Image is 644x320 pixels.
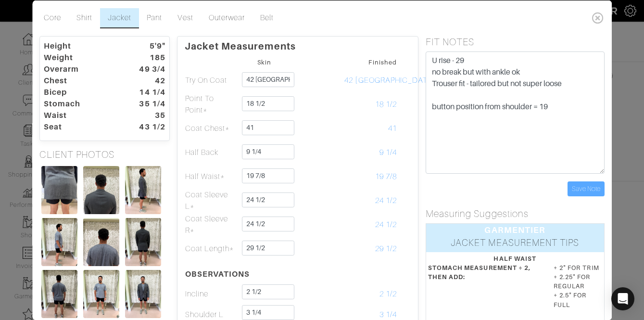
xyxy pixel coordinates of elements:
[185,188,238,212] td: Coat Sleeve L*
[185,92,238,116] td: Point To Point*
[185,140,238,164] td: Half Back
[83,166,119,214] img: xvWMsuBweQVPKT7CMryQ8Qve
[41,269,77,318] img: p2KKhyWryX2rTPx49UWAPdwP
[39,148,170,160] h5: CLIENT PHOTOS
[375,220,397,229] span: 24 1/2
[170,8,201,28] a: Vest
[388,124,397,132] span: 41
[37,40,127,51] dt: Height
[426,236,604,252] div: JACKET MEASUREMENT TIPS
[421,263,546,313] dt: STOMACH MEASUREMENT ÷ 2, THEN ADD:
[127,51,173,63] dt: 185
[127,109,173,121] dt: 35
[41,166,77,214] img: SgEefn7AiAVgmTKJoyxZJ5kz
[426,207,605,219] h5: Measuring Suggestions
[37,75,127,86] dt: Chest
[36,8,69,28] a: Core
[37,63,127,75] dt: Overarm
[375,196,397,205] span: 24 1/2
[139,8,170,28] a: Pant
[428,254,602,263] div: HALF WAIST
[83,218,119,266] img: 29vZbV5nB78i3AFFnFA6bpQS
[257,58,271,65] small: Skin
[426,36,605,47] h5: FIT NOTES
[127,63,173,75] dt: 49 3/4
[568,181,605,196] input: Save Note
[37,86,127,98] dt: Bicep
[253,8,282,28] a: Belt
[185,36,411,51] p: Jacket Measurements
[127,40,173,51] dt: 5'9"
[125,269,161,318] img: qGTTouEXfQ1T27ddSEk2ibgX
[611,287,634,310] div: Open Intercom Messenger
[379,148,397,156] span: 9 1/4
[37,109,127,121] dt: Waist
[69,8,100,28] a: Shirt
[426,223,604,236] div: GARMENTIER
[127,86,173,98] dt: 14 1/4
[345,76,436,84] span: 42 [GEOGRAPHIC_DATA]
[379,290,397,298] span: 2 1/2
[125,166,161,214] img: nNcFsza8E33P8DT1BRFS92Pf
[185,212,238,236] td: Coat Sleeve R*
[185,164,238,188] td: Half Waist*
[37,51,127,63] dt: Weight
[185,116,238,140] td: Coat Chest*
[185,260,238,283] th: OBSERVATIONS
[83,269,119,318] img: BQ3tSfk3X9dSMpzTxotdz6Vw
[41,218,77,266] img: p69efJrr5WYeUvv2WfyqikFd
[37,121,127,132] dt: Seat
[37,98,127,109] dt: Stomach
[201,8,253,28] a: Outerwear
[100,8,139,28] a: Jacket
[369,58,397,65] small: Finished
[546,263,609,309] dd: + 2" FOR TRIM + 2.25" FOR REGULAR + 2.5" FOR FULL
[379,310,397,319] span: 3 1/4
[185,68,238,92] td: Try On Coat
[426,51,605,173] textarea: U rise - 29 no break but with ankle ok Trouser fit - tailored but not super loose button position...
[185,283,238,304] td: Incline
[185,236,238,260] td: Coat Length*
[127,98,173,109] dt: 35 1/4
[375,244,397,253] span: 29 1/2
[125,218,161,266] img: Zjboz24AwfBxXkRiHUbtuTws
[375,172,397,180] span: 19 7/8
[127,121,173,132] dt: 43 1/2
[127,75,173,86] dt: 42
[375,100,397,108] span: 18 1/2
